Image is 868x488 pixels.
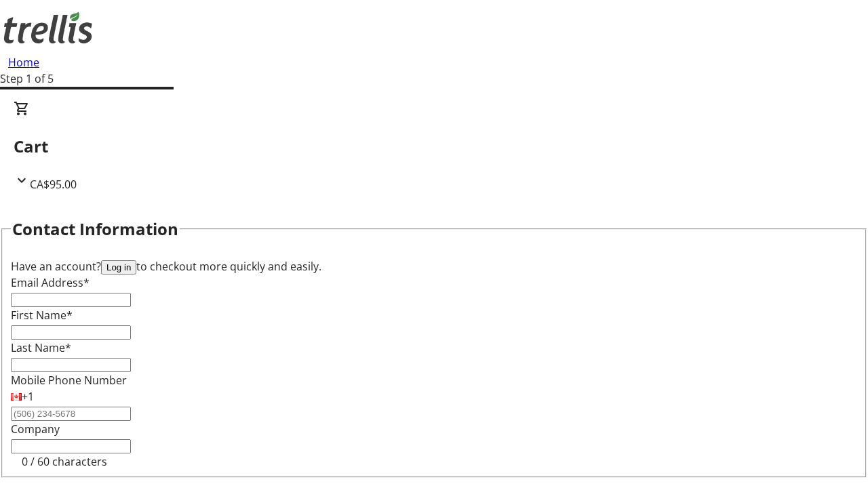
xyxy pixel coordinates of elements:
label: Last Name* [11,340,71,355]
span: CA$95.00 [30,177,77,192]
label: First Name* [11,308,73,323]
label: Email Address* [11,275,90,290]
button: Log in [101,260,136,274]
div: CartCA$95.00 [14,100,854,192]
div: Have an account? to checkout more quickly and easily. [11,258,857,274]
label: Mobile Phone Number [11,373,127,388]
tr-character-limit: 0 / 60 characters [22,454,107,469]
label: Company [11,422,60,436]
h2: Cart [14,134,854,159]
h2: Contact Information [12,217,178,241]
input: (506) 234-5678 [11,407,131,421]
